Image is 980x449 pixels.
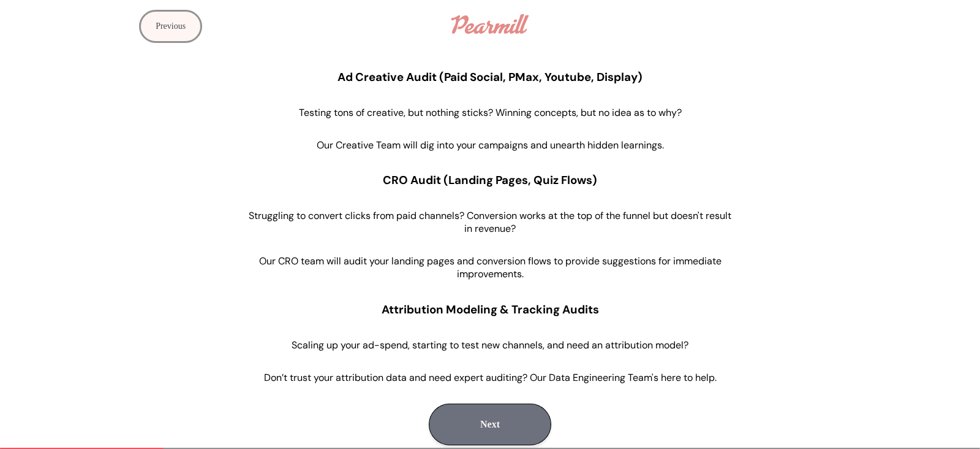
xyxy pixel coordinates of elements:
h3: Attribution Modeling & Tracking Audits [382,302,599,317]
button: Previous [139,10,202,43]
a: Logo [445,8,534,40]
h3: Ad Creative Audit (Paid Social, PMax, Youtube, Display) [337,69,643,85]
p: Testing tons of creative, but nothing sticks? Winning concepts, but no idea as to why? [299,106,682,119]
p: Scaling up your ad-spend, starting to test new channels, and need an attribution model? [292,339,688,351]
button: Next [429,404,551,445]
p: Our Creative Team will dig into your campaigns and unearth hidden learnings. [317,139,664,152]
p: Don’t trust your attribution data and need expert auditing? Our Data Engineering Team's here to h... [264,371,717,384]
p: Our CRO team will audit your landing pages and conversion flows to provide suggestions for immedi... [245,255,735,280]
p: Struggling to convert clicks from paid channels? Conversion works at the top of the funnel but do... [245,209,735,235]
h3: CRO Audit (Landing Pages, Quiz Flows) [383,172,597,188]
img: Logo [451,14,528,34]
